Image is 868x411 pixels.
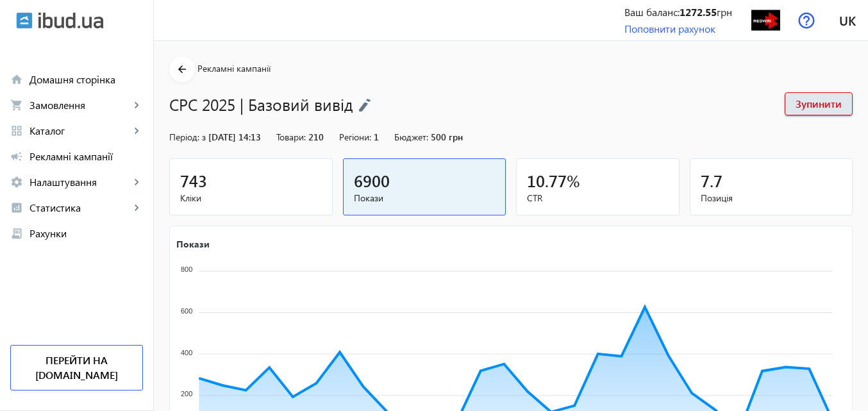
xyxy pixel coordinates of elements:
[10,176,23,189] mat-icon: settings
[10,345,143,390] a: Перейти на [DOMAIN_NAME]
[839,12,856,28] span: uk
[29,124,130,137] span: Каталог
[798,12,815,29] img: help.svg
[169,131,206,143] span: Період: з
[10,227,23,240] mat-icon: receipt_long
[431,131,463,143] span: 500 грн
[339,131,371,143] span: Регіони:
[701,170,722,191] span: 7.7
[181,307,192,315] tspan: 600
[130,201,143,214] mat-icon: keyboard_arrow_right
[174,62,190,78] mat-icon: arrow_back
[10,124,23,137] mat-icon: grid_view
[208,131,261,143] span: [DATE] 14:13
[354,192,496,205] span: Покази
[29,73,143,86] span: Домашня сторінка
[785,92,853,115] button: Зупинити
[169,93,772,115] h1: CPC 2025 | Базовий вивід
[374,131,379,143] span: 1
[29,176,130,189] span: Налаштування
[176,237,210,249] text: Покази
[10,73,23,86] mat-icon: home
[354,170,390,191] span: 6900
[180,192,322,205] span: Кліки
[527,192,669,205] span: CTR
[29,99,130,112] span: Замовлення
[29,227,143,240] span: Рахунки
[130,176,143,189] mat-icon: keyboard_arrow_right
[197,62,271,74] span: Рекламні кампанії
[181,265,192,273] tspan: 800
[394,131,428,143] span: Бюджет:
[16,12,33,29] img: ibud.svg
[10,99,23,112] mat-icon: shopping_cart
[308,131,324,143] span: 210
[181,390,192,398] tspan: 200
[10,201,23,214] mat-icon: analytics
[276,131,306,143] span: Товари:
[10,150,23,163] mat-icon: campaign
[624,22,715,35] a: Поповнити рахунок
[567,170,580,191] span: %
[680,5,717,19] b: 1272.55
[751,6,780,35] img: 3701604f6f35676164798307661227-1f7e7cced2.png
[130,124,143,137] mat-icon: keyboard_arrow_right
[796,97,842,111] span: Зупинити
[38,12,103,29] img: ibud_text.svg
[29,201,130,214] span: Статистика
[130,99,143,112] mat-icon: keyboard_arrow_right
[624,5,732,19] div: Ваш баланс: грн
[527,170,567,191] span: 10.77
[701,192,842,205] span: Позиція
[29,150,143,163] span: Рекламні кампанії
[181,349,192,356] tspan: 400
[180,170,207,191] span: 743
